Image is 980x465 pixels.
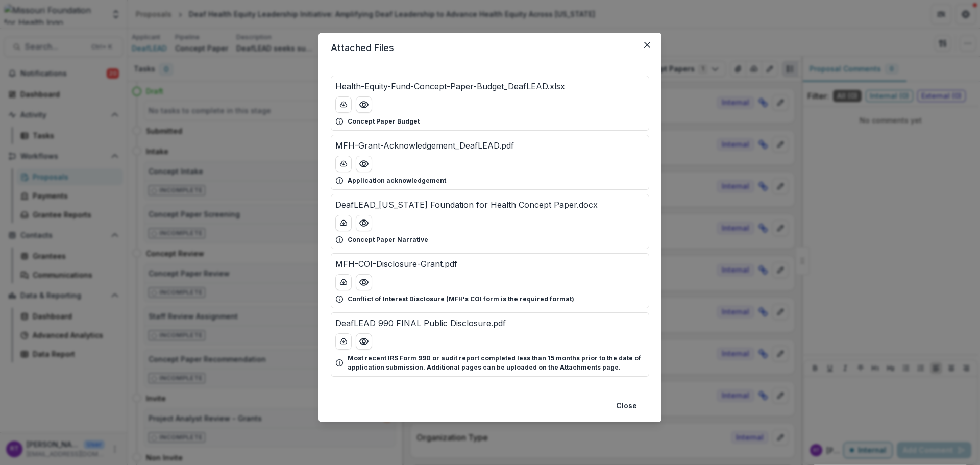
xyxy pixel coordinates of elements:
[318,33,661,63] header: Attached Files
[335,156,352,172] button: download-button
[348,295,574,304] p: Conflict of Interest Disclosure (MFH's COI form is the required format)
[335,80,565,92] p: Health-Equity-Fund-Concept-Paper-Budget_DeafLEAD.xlsx
[348,354,645,372] p: Most recent IRS Form 990 or audit report completed less than 15 months prior to the date of appli...
[348,176,446,185] p: Application acknowledgement
[639,37,655,53] button: Close
[348,117,420,126] p: Concept Paper Budget
[335,139,514,152] p: MFH-Grant-Acknowledgement_DeafLEAD.pdf
[356,274,372,290] button: Preview MFH-COI-Disclosure-Grant.pdf
[335,96,352,113] button: download-button
[335,258,457,270] p: MFH-COI-Disclosure-Grant.pdf
[335,274,352,290] button: download-button
[356,215,372,231] button: Preview DeafLEAD_Missouri Foundation for Health Concept Paper.docx
[335,333,352,350] button: download-button
[335,215,352,231] button: download-button
[610,398,643,414] button: Close
[335,199,598,211] p: DeafLEAD_[US_STATE] Foundation for Health Concept Paper.docx
[348,235,428,244] p: Concept Paper Narrative
[356,156,372,172] button: Preview MFH-Grant-Acknowledgement_DeafLEAD.pdf
[335,317,506,329] p: DeafLEAD 990 FINAL Public Disclosure.pdf
[356,333,372,350] button: Preview DeafLEAD 990 FINAL Public Disclosure.pdf
[356,96,372,113] button: Preview Health-Equity-Fund-Concept-Paper-Budget_DeafLEAD.xlsx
